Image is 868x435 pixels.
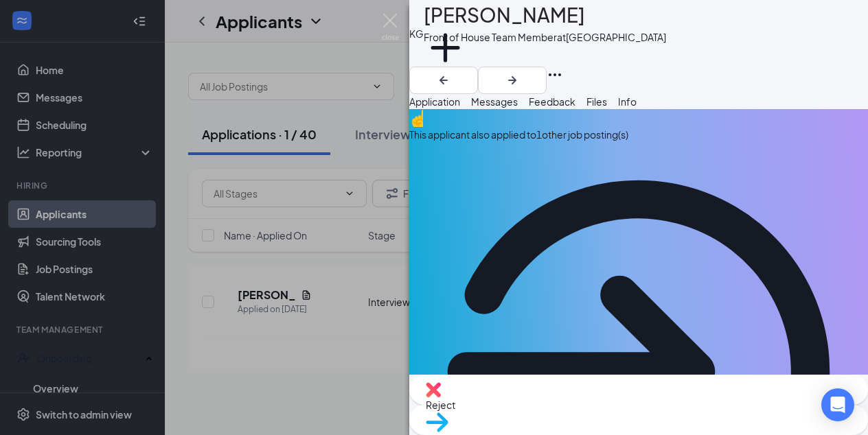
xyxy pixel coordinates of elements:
span: Application [409,95,460,108]
div: KG [409,26,424,41]
div: Front of House Team Member at [GEOGRAPHIC_DATA] [424,30,666,44]
div: Open Intercom Messenger [821,388,854,421]
button: ArrowLeftNew [409,67,478,94]
svg: Ellipses [547,67,563,83]
span: Info [618,95,637,108]
span: Files [586,95,607,108]
svg: ArrowRight [504,72,521,89]
button: PlusAdd a tag [424,26,467,84]
span: Reject [426,399,455,411]
span: Feedback [529,95,575,108]
svg: Plus [424,26,467,69]
button: ArrowRight [478,67,547,94]
span: Messages [471,95,518,108]
div: This applicant also applied to 1 other job posting(s) [409,127,868,142]
svg: ArrowLeftNew [435,72,452,89]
